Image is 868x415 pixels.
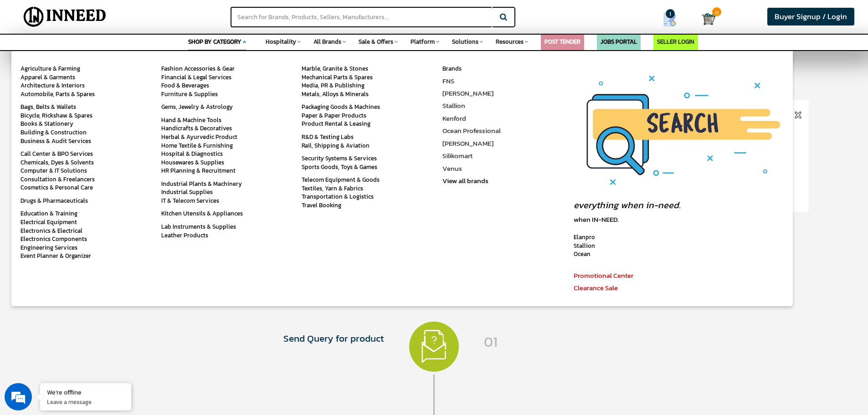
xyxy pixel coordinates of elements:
[149,5,171,26] div: Minimize live chat window
[601,37,637,46] a: JOBS PORTAL
[409,322,459,372] img: 1.svg
[795,112,801,118] img: inneed-close-icon.png
[702,12,715,26] img: Cart
[645,9,702,30] a: my Quotes 1
[775,11,847,22] span: Buyer Signup / Login
[313,37,341,46] span: All Brands
[663,13,677,26] img: Show My Quotes
[484,332,684,352] span: 01
[63,283,69,288] img: salesiqlogo_leal7QplfZFryJ6FIlVepeu7OftD7mt8q6exU6-34PB8prfIgodN67KcxXM9Y7JQ_.png
[544,37,580,46] a: POST TENDER
[47,398,124,406] p: Leave a message
[231,7,492,27] input: Search for Brands, Products, Sellers, Manufacturers...
[188,37,241,46] span: SHOP BY CATEGORY
[452,37,478,46] span: Solutions
[411,37,435,46] span: Platform
[496,37,524,46] span: Resources
[767,8,854,26] a: Buyer Signup / Login
[666,9,675,18] span: 1
[188,46,246,51] div: Space
[47,51,153,63] div: Conversation(s)
[359,37,393,46] span: Sale & Offers
[16,5,114,28] img: Inneed.Market
[72,282,116,289] em: Driven by SalesIQ
[266,37,296,46] span: Hospitality
[712,7,721,16] span: 0
[56,234,122,251] div: Chat Now
[657,37,694,46] a: SELLER LOGIN
[702,9,710,29] a: Cart 0
[184,332,384,345] span: Send Query for product
[47,388,124,396] div: We're offline
[48,128,130,220] span: No previous conversation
